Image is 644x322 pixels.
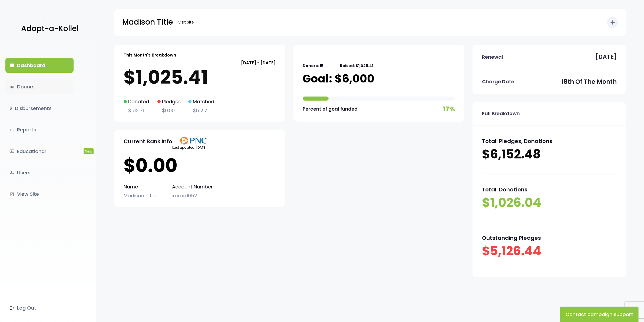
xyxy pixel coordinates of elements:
button: Contact campaign support [560,307,639,322]
p: $5,126.44 [482,243,617,260]
p: Charge Date [482,77,514,86]
p: Name [124,182,156,191]
p: $0.00 [124,155,276,176]
i: $ [9,105,12,112]
a: groupsDonors [5,79,74,94]
a: Log Out [5,301,74,315]
p: Donated [124,97,149,106]
a: launchView Site [5,187,74,201]
i: ondemand_video [9,149,14,154]
p: $512.71 [188,106,214,115]
p: $1,026.04 [482,194,617,211]
p: Madison Title [124,191,156,200]
a: ondemand_videoEducationalNew [5,144,74,159]
p: 17% [443,103,455,115]
p: xxxxxx1052 [172,191,213,200]
p: Total: Donations [482,185,617,194]
span: groups [9,85,14,89]
a: manage_accountsUsers [5,165,74,180]
p: Account Number [172,182,213,191]
p: Renewal [482,53,503,61]
p: Outstanding Pledges [482,233,617,243]
p: [DATE] - [DATE] [124,59,276,67]
p: $512.71 [124,106,149,115]
p: Goal: $6,000 [303,72,375,85]
a: Visit Site [176,17,197,28]
p: [DATE] [595,52,617,62]
p: Last updated: [DATE] [172,145,207,151]
p: Raised: $1,025.41 [340,62,374,69]
p: This Month's Breakdown [124,51,176,59]
i: bar_chart [9,127,14,132]
i: manage_accounts [9,170,14,175]
img: PNClogo.svg [180,137,207,145]
p: Full Breakdown [482,109,520,118]
p: Matched [188,97,214,106]
button: add [607,17,618,28]
p: Pledged [157,97,181,106]
span: New [84,148,94,154]
p: $1,025.41 [124,67,276,88]
i: dashboard [9,63,14,68]
i: launch [9,192,14,197]
p: Adopt-a-Kollel [21,22,78,35]
a: dashboardDashboard [5,58,74,73]
p: $6,152.48 [482,146,617,163]
p: 18th of the month [562,77,617,87]
p: Total: Pledges, Donations [482,136,617,146]
a: Adopt-a-Kollel [18,16,78,42]
a: bar_chartReports [5,122,74,137]
p: $0.00 [157,106,181,115]
p: Current Bank Info [124,137,172,146]
p: Percent of goal funded [303,105,358,113]
a: $Disbursements [5,101,74,116]
i: add [609,19,616,26]
p: Madison Title [122,15,173,29]
p: Donors: 15 [303,62,324,69]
